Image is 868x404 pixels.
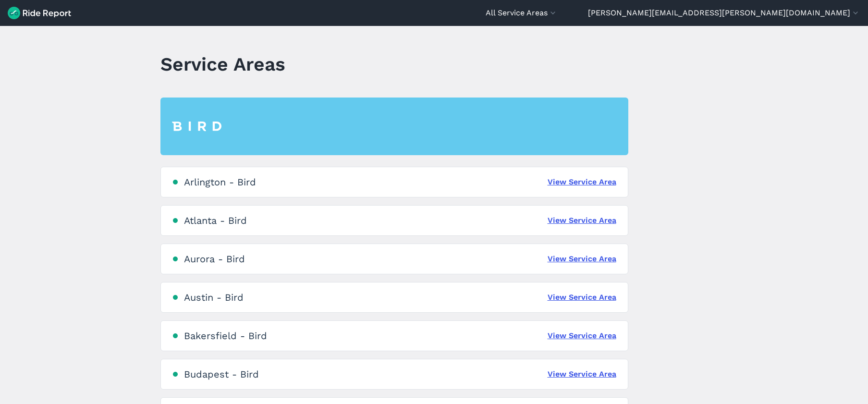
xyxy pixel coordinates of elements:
[184,330,267,342] div: Bakersfield - Bird
[184,176,256,188] div: Arlington - Bird
[184,292,244,303] div: Austin - Bird
[184,215,247,226] div: Atlanta - Bird
[184,253,245,265] div: Aurora - Bird
[160,51,285,77] h1: Service Areas
[486,7,558,19] button: All Service Areas
[548,330,616,342] a: View Service Area
[184,368,259,380] div: Budapest - Bird
[548,215,616,226] a: View Service Area
[548,292,616,303] a: View Service Area
[548,368,616,380] a: View Service Area
[548,176,616,188] a: View Service Area
[588,7,860,19] button: [PERSON_NAME][EMAIL_ADDRESS][PERSON_NAME][DOMAIN_NAME]
[172,122,221,131] img: Bird
[548,253,616,265] a: View Service Area
[8,7,71,19] img: Ride Report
